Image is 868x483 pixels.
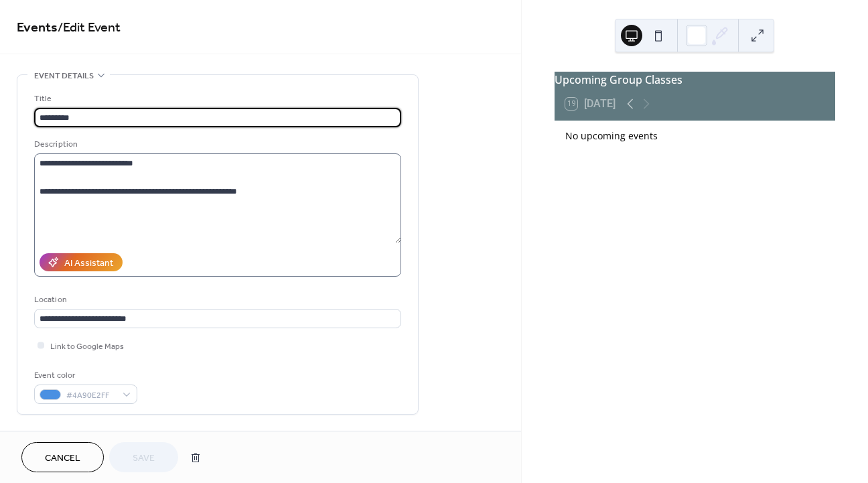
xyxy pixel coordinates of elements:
[34,92,399,106] div: Title
[34,293,399,307] div: Location
[66,389,116,403] span: #4A90E2FF
[45,452,80,466] span: Cancel
[34,368,135,383] div: Event color
[34,137,399,151] div: Description
[34,69,94,83] span: Event details
[555,72,835,88] div: Upcoming Group Classes
[64,257,113,271] div: AI Assistant
[58,15,121,41] span: / Edit Event
[50,340,124,354] span: Link to Google Maps
[565,129,824,143] div: No upcoming events
[17,15,58,41] a: Events
[40,253,123,271] button: AI Assistant
[21,442,104,472] button: Cancel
